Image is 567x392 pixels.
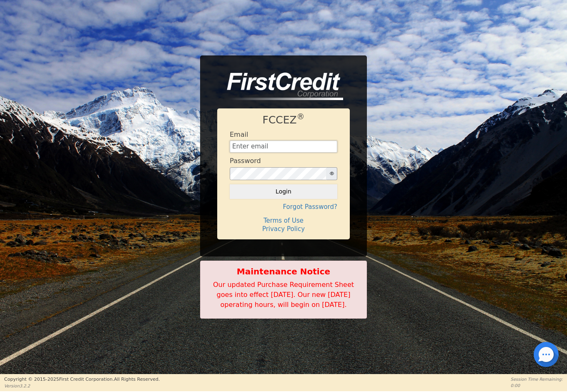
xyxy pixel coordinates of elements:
[205,265,362,278] b: Maintenance Notice
[230,203,337,211] h4: Forgot Password?
[217,73,343,100] img: logo-CMu_cnol.png
[511,382,563,389] p: 0:00
[511,376,563,382] p: Session Time Remaining:
[4,376,160,383] p: Copyright © 2015- 2025 First Credit Corporation.
[230,157,261,165] h4: Password
[230,184,337,199] button: Login
[230,225,337,233] h4: Privacy Policy
[297,112,305,121] sup: ®
[230,131,248,138] h4: Email
[213,281,354,309] span: Our updated Purchase Requirement Sheet goes into effect [DATE]. Our new [DATE] operating hours, w...
[230,217,337,224] h4: Terms of Use
[230,114,337,126] h1: FCCEZ
[230,167,326,181] input: password
[114,377,160,382] span: All Rights Reserved.
[4,383,160,389] p: Version 3.2.2
[230,141,337,153] input: Enter email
